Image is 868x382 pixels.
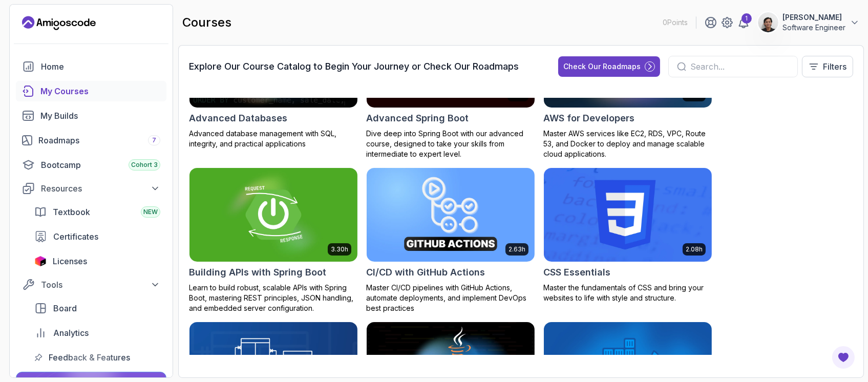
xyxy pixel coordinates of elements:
p: [PERSON_NAME] [782,12,845,23]
span: NEW [143,208,158,216]
a: feedback [28,347,166,368]
a: home [16,56,166,77]
a: bootcamp [16,155,166,175]
p: 3.30h [331,245,348,253]
div: Home [41,60,160,73]
button: user profile image[PERSON_NAME]Software Engineer [758,12,860,33]
div: Tools [41,279,160,291]
button: Tools [16,275,166,294]
h2: Advanced Spring Boot [366,111,469,125]
a: Building APIs with Spring Boot card3.30hBuilding APIs with Spring BootLearn to build robust, scal... [189,167,358,314]
a: licenses [28,251,166,271]
button: Resources [16,179,166,198]
p: Master CI/CD pipelines with GitHub Actions, automate deployments, and implement DevOps best pract... [366,283,535,313]
p: Dive deep into Spring Boot with our advanced course, designed to take your skills from intermedia... [366,129,535,159]
span: Feedback & Features [49,351,130,364]
h2: Building APIs with Spring Boot [189,265,326,280]
span: Textbook [53,206,90,218]
a: builds [16,105,166,126]
button: Open Feedback Button [831,345,856,370]
span: Certificates [53,230,98,243]
span: Analytics [53,327,89,339]
p: Master AWS services like EC2, RDS, VPC, Route 53, and Docker to deploy and manage scalable cloud ... [543,129,712,159]
a: roadmaps [16,130,166,151]
h3: Explore Our Course Catalog to Begin Your Journey or Check Our Roadmaps [189,59,519,74]
h2: Advanced Databases [189,111,287,125]
div: Bootcamp [41,159,160,171]
h2: CI/CD with GitHub Actions [366,265,485,280]
a: board [28,298,166,319]
p: Learn to build robust, scalable APIs with Spring Boot, mastering REST principles, JSON handling, ... [189,283,358,313]
p: 0 Points [663,17,688,28]
span: Licenses [53,255,87,267]
a: certificates [28,226,166,247]
a: CSS Essentials card2.08hCSS EssentialsMaster the fundamentals of CSS and bring your websites to l... [543,167,712,304]
a: Landing page [22,15,96,31]
div: 1 [742,13,752,24]
span: Board [53,302,77,314]
p: 2.08h [686,245,703,253]
div: My Builds [40,110,160,122]
div: Roadmaps [38,134,160,146]
div: Resources [41,182,160,195]
img: jetbrains icon [34,256,47,266]
span: 7 [152,136,156,144]
a: textbook [28,202,166,222]
div: Check Our Roadmaps [563,61,641,72]
p: Advanced database management with SQL, integrity, and practical applications [189,129,358,149]
p: 2.63h [509,245,525,253]
p: Filters [823,60,846,73]
a: analytics [28,323,166,343]
span: Cohort 3 [131,161,158,169]
p: Software Engineer [782,23,845,33]
a: CI/CD with GitHub Actions card2.63hCI/CD with GitHub ActionsMaster CI/CD pipelines with GitHub Ac... [366,167,535,314]
p: Master the fundamentals of CSS and bring your websites to life with style and structure. [543,283,712,303]
button: Check Our Roadmaps [558,56,660,77]
div: My Courses [40,85,160,97]
h2: courses [182,14,231,31]
h2: AWS for Developers [543,111,634,125]
input: Search... [690,60,789,73]
img: CI/CD with GitHub Actions card [367,168,535,262]
h2: CSS Essentials [543,265,610,280]
img: CSS Essentials card [544,168,712,262]
img: user profile image [758,13,778,32]
a: courses [16,81,166,101]
a: 1 [737,16,750,29]
img: Building APIs with Spring Boot card [189,168,357,262]
button: Filters [802,56,853,77]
